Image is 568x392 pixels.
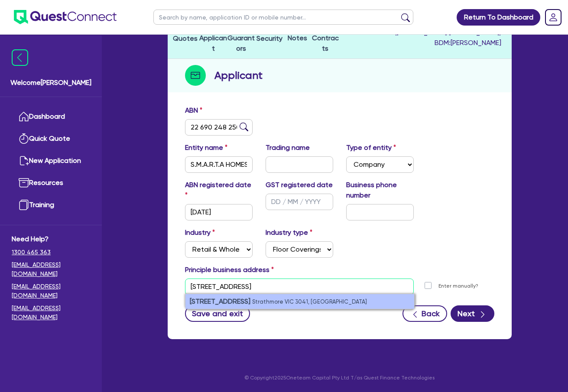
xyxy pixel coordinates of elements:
label: Industry [185,227,215,238]
span: Contracts [312,34,339,52]
span: Security [256,34,282,42]
button: Save and exit [185,305,250,322]
img: icon-menu-close [12,49,28,66]
a: Dropdown toggle [542,6,565,29]
img: new-application [19,156,29,166]
span: Applicant [199,34,227,52]
h2: Applicant [214,68,263,83]
label: Industry type [266,227,312,238]
span: Guarantors [227,34,255,52]
a: Resources [12,172,90,194]
button: Back [402,305,447,322]
img: training [19,200,29,210]
label: Type of entity [346,143,396,153]
input: Search by name, application ID or mobile number... [153,10,413,25]
img: resources [19,178,29,188]
small: Strathmore VIC 3041, [GEOGRAPHIC_DATA] [252,298,367,305]
strong: [STREET_ADDRESS] [190,297,250,305]
a: Quick Quote [12,128,90,150]
label: ABN [185,105,202,116]
tcxspan: Call 1300 465 363 via 3CX [12,249,51,256]
a: [EMAIL_ADDRESS][DOMAIN_NAME] [12,282,90,300]
input: DD / MM / YYYY [266,194,333,210]
label: Principle business address [185,265,274,275]
a: New Application [12,150,90,172]
label: Entity name [185,143,227,153]
span: Simple Finance Group Australia Pty Ltd ( [PERSON_NAME] [PERSON_NAME] ) [384,18,501,36]
img: abn-lookup icon [240,123,248,131]
img: quick-quote [19,133,29,144]
img: step-icon [185,65,206,86]
p: © Copyright 2025 Oneteam Capital Pty Ltd T/as Quest Finance Technologies [162,374,518,382]
label: ABN registered date [185,180,253,201]
label: Trading name [266,143,310,153]
span: Quotes [173,34,198,42]
button: Next [451,305,494,322]
label: Enter manually? [438,282,478,290]
label: Business phone number [346,180,414,201]
a: [EMAIL_ADDRESS][DOMAIN_NAME] [12,260,90,279]
label: GST registered date [266,180,333,190]
input: DD / MM / YYYY [185,204,253,220]
a: Dashboard [12,106,90,128]
a: [EMAIL_ADDRESS][DOMAIN_NAME] [12,304,90,322]
img: quest-connect-logo-blue [14,10,117,24]
a: Return To Dashboard [457,9,540,26]
span: Need Help? [12,234,90,244]
span: Welcome [PERSON_NAME] [10,78,91,88]
span: BDM: [PERSON_NAME] [341,38,501,48]
a: Training [12,194,90,216]
span: Notes [288,34,307,42]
